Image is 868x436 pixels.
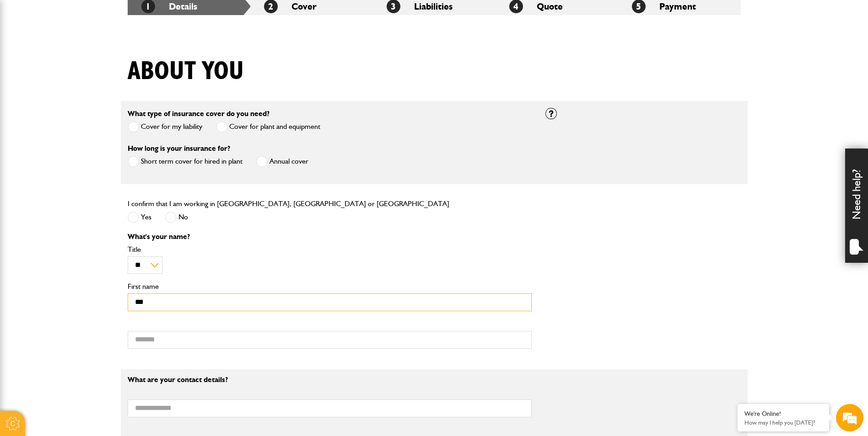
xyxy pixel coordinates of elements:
textarea: Type your message and hit 'Enter' [12,165,167,274]
div: We're Online! [744,410,822,418]
input: Enter your phone number [12,138,167,159]
label: Short term cover for hired in plant [128,156,243,167]
div: Minimize live chat window [150,5,172,27]
label: How long is your insurance for? [128,145,230,152]
label: Title [128,246,532,253]
div: Chat with us now [48,51,154,63]
div: Need help? [845,149,868,263]
p: How may I help you today? [744,419,822,426]
label: Yes [128,212,151,223]
p: What's your name? [128,233,532,240]
p: What are your contact details? [128,376,532,383]
label: What type of insurance cover do you need? [128,110,270,117]
label: I confirm that I am working in [GEOGRAPHIC_DATA], [GEOGRAPHIC_DATA] or [GEOGRAPHIC_DATA] [128,200,449,207]
label: Annual cover [256,156,308,167]
label: Cover for plant and equipment [216,121,320,133]
h1: About you [128,56,244,87]
label: Cover for my liability [128,121,202,133]
label: No [165,212,188,223]
em: Start Chat [124,282,166,294]
img: d_20077148190_company_1631870298795_20077148190 [16,51,38,64]
label: First name [128,283,532,290]
input: Enter your last name [12,85,167,105]
input: Enter your email address [12,112,167,132]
